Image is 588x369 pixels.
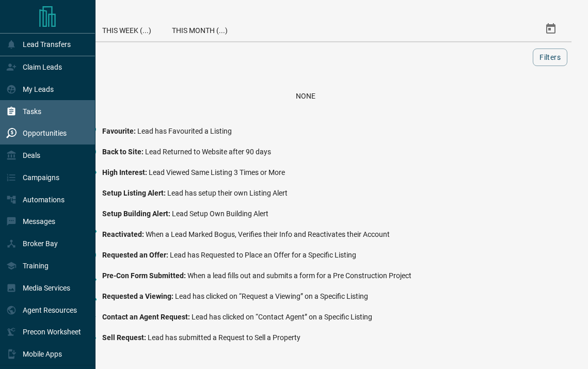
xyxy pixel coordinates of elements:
div: None [52,92,559,100]
span: High Interest [102,168,149,177]
span: Pre-Con Form Submitted [102,271,187,280]
span: When a lead fills out and submits a form for a Pre Construction Project [187,271,411,280]
div: This Month (...) [162,17,238,41]
span: Lead Viewed Same Listing 3 Times or More [149,168,285,177]
span: Lead has clicked on “Contact Agent” on a Specific Listing [192,313,372,321]
span: Lead has clicked on “Request a Viewing” on a Specific Listing [175,292,368,300]
span: When a Lead Marked Bogus, Verifies their Info and Reactivates their Account [146,230,390,238]
span: Sell Request [102,333,148,342]
span: Lead has Favourited a Listing [137,127,232,135]
button: Filters [533,49,567,66]
span: Setup Listing Alert [102,189,167,197]
span: Contact an Agent Request [102,313,192,321]
span: Back to Site [102,148,145,156]
div: This Week (...) [92,17,162,41]
span: Lead Returned to Website after 90 days [145,148,271,156]
span: Lead has submitted a Request to Sell a Property [148,333,300,342]
span: Lead has Requested to Place an Offer for a Specific Listing [170,251,356,259]
button: Select Date Range [538,17,563,41]
span: Lead has setup their own Listing Alert [167,189,288,197]
span: Requested an Offer [102,251,170,259]
span: Reactivated [102,230,146,238]
span: Requested a Viewing [102,292,175,300]
span: Favourite [102,127,137,135]
span: Lead Setup Own Building Alert [172,210,268,218]
span: Setup Building Alert [102,210,172,218]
